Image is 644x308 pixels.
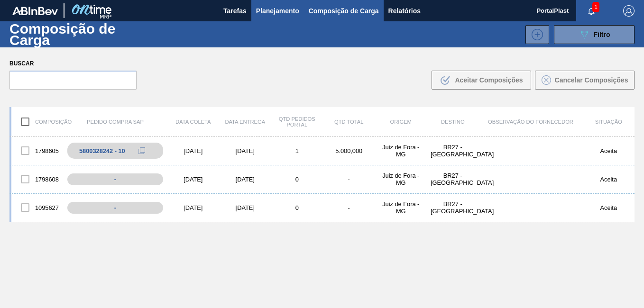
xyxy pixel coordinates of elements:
[323,119,375,125] div: Qtd Total
[375,144,427,158] div: Juiz de Fora - MG
[167,204,220,211] div: [DATE]
[219,176,271,183] div: [DATE]
[623,5,635,17] img: Logout
[583,147,635,154] div: Aceita
[167,119,220,125] div: Data coleta
[271,147,323,154] div: 1
[271,116,323,127] div: Qtd Pedidos Portal
[9,57,137,71] label: Buscar
[427,144,479,158] div: BR27 - Nova Minas
[79,147,125,154] div: 5800328242 - 10
[583,119,635,125] div: Situação
[375,119,427,125] div: Origem
[594,31,610,38] span: Filtro
[323,204,375,211] div: -
[583,176,635,183] div: Aceita
[521,25,549,44] div: Nova Composição
[11,169,64,189] div: 1798608
[375,200,427,215] div: Juiz de Fora - MG
[455,76,523,84] span: Aceitar Composições
[67,202,164,214] div: -
[12,7,58,15] img: TNhmsLtSVTkK8tSr43FrP2fwEKptu5GPRR3wAAAABJRU5ErkJggg==
[223,5,247,17] span: Tarefas
[555,76,628,84] span: Cancelar Composições
[432,71,531,90] button: Aceitar Composições
[11,198,64,217] div: 1095627
[271,176,323,183] div: 0
[479,119,583,125] div: Observação do Fornecedor
[11,141,64,161] div: 1798605
[535,71,635,90] button: Cancelar Composições
[256,5,299,17] span: Planejamento
[271,204,323,211] div: 0
[576,4,607,18] button: Notificações
[9,23,155,45] h1: Composição de Carga
[11,112,64,132] div: Composição
[132,145,151,156] div: Copiar
[67,173,164,185] div: -
[64,119,167,125] div: Pedido Compra SAP
[219,119,271,125] div: Data entrega
[388,5,421,17] span: Relatórios
[219,204,271,211] div: [DATE]
[592,2,599,12] span: 1
[167,176,220,183] div: [DATE]
[554,25,635,44] button: Filtro
[309,5,379,17] span: Composição de Carga
[323,147,375,154] div: 5.000,000
[323,176,375,183] div: -
[427,200,479,215] div: BR27 - Nova Minas
[219,147,271,154] div: [DATE]
[167,147,220,154] div: [DATE]
[427,172,479,186] div: BR27 - Nova Minas
[583,204,635,211] div: Aceita
[375,172,427,186] div: Juiz de Fora - MG
[427,119,479,125] div: Destino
